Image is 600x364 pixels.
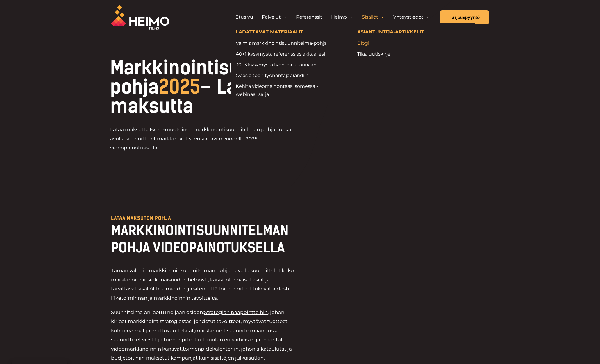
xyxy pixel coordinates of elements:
[236,50,349,58] a: 40+1 kysymystä referenssiasiakkaallesi
[236,61,349,69] a: 30+3 kysymystä työntekijätarinaan
[110,125,300,153] p: Lataa maksutta Excel-muotoinen markkinointisuunnitelman pohja, jonka avulla suunnittelet markkino...
[236,82,349,98] a: Kehitä videomainontaasi somessa -webinaarisarja
[357,50,470,58] a: Tilaa uutiskirje
[111,222,294,257] h2: MARKKINOINTISUUNNITELMAN POHJA VIDEOPAINOTUKSELLA
[228,11,437,23] aside: Header Widget 1
[195,328,264,333] span: markkinointisuunnitelmaan
[231,11,258,23] a: Etusivu
[183,346,239,352] span: toimenpidekalenteriin
[327,11,358,23] a: Heimo
[111,5,169,30] img: Heimo Filmsin logo
[440,10,489,24] a: Tarjouspyyntö
[357,29,470,36] h4: ASIANTUNTIJA-ARTIKKELIT
[236,39,349,47] a: Valmis markkinointisuunnitelma-pohja
[110,58,340,116] h1: Markkinointisuunnitelma pohja – Lataa maksutta
[236,72,349,79] a: Opas aitoon työnantajabrändiin
[204,309,268,315] span: Strategian pääpointteihin
[389,11,434,23] a: Yhteystiedot
[236,29,349,36] h4: LADATTAVAT MATERIAALIT
[111,216,294,221] p: Lataa maksuton pohja
[159,75,200,99] span: 2025
[111,266,294,303] p: Tämän valmiin markkinonitisuunnitelman pohjan avulla suunnittelet koko markkinoinnin kokonaisuude...
[357,39,470,47] a: Blogi
[358,11,389,23] a: Sisällöt
[258,11,292,23] a: Palvelut
[292,11,327,23] a: Referenssit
